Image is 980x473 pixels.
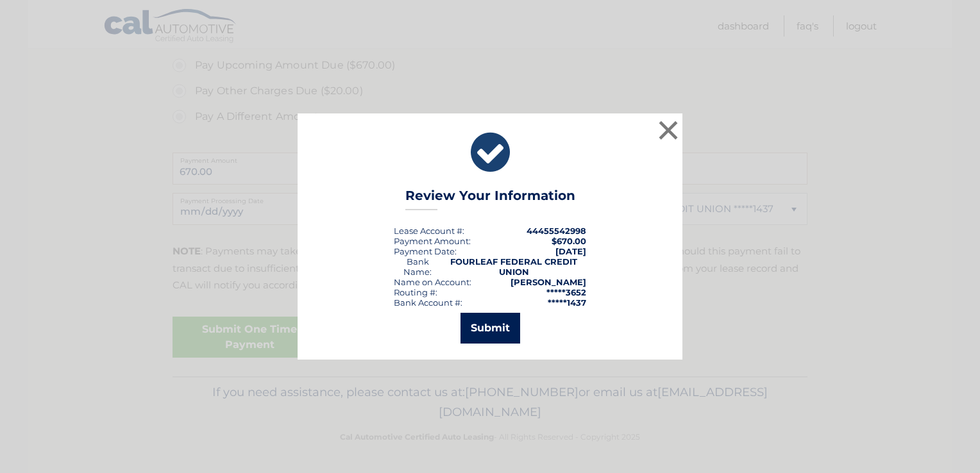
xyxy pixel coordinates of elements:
[527,226,586,236] strong: 44455542998
[394,226,464,236] div: Lease Account #:
[394,246,457,256] div: :
[655,117,681,143] button: ×
[394,246,455,256] span: Payment Date
[394,297,462,308] div: Bank Account #:
[460,313,520,344] button: Submit
[511,277,586,287] strong: [PERSON_NAME]
[394,277,471,287] div: Name on Account:
[394,256,441,277] div: Bank Name:
[450,256,577,277] strong: FOURLEAF FEDERAL CREDIT UNION
[394,236,471,246] div: Payment Amount:
[555,246,586,256] span: [DATE]
[552,236,586,246] span: $670.00
[405,188,575,210] h3: Review Your Information
[394,287,437,297] div: Routing #:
